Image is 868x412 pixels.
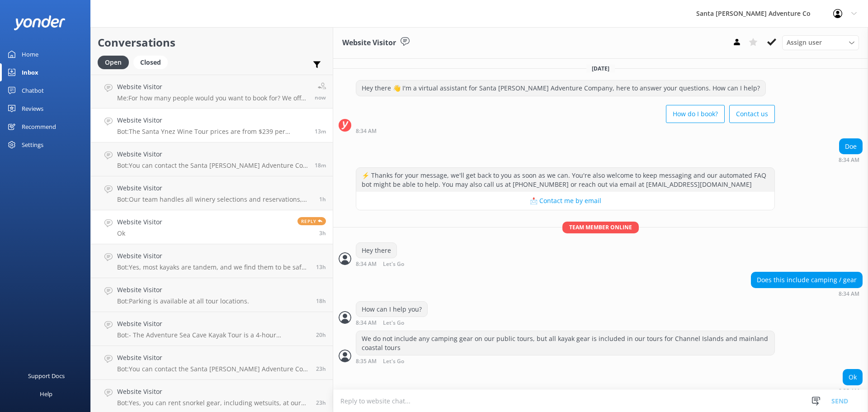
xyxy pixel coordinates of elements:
h3: Website Visitor [342,37,396,49]
button: How do I book? [666,105,725,123]
a: Website VisitorBot:Parking is available at all tour locations.18h [91,278,333,312]
a: Website VisitorBot:Our team handles all winery selections and reservations, partnering with over ... [91,176,333,210]
div: Sep 16 2025 08:34am (UTC -07:00) America/Tijuana [356,260,434,267]
span: Let's Go [383,359,404,365]
h4: Website Visitor [117,217,162,227]
span: Team member online [562,222,639,233]
strong: 8:34 AM [356,261,377,267]
span: Sep 16 2025 11:53am (UTC -07:00) America/Tijuana [315,94,326,101]
div: Chatbot [22,81,44,99]
a: Open [98,57,133,67]
div: Recommend [22,118,56,136]
a: Website VisitorBot:You can contact the Santa [PERSON_NAME] Adventure Co. team at [PHONE_NUMBER], ... [91,346,333,380]
a: Website VisitorMe:For how many people would you want to book for? We offer a sliding scale depend... [91,75,333,109]
p: Bot: Our team handles all winery selections and reservations, partnering with over a dozen premie... [117,195,312,204]
strong: 8:34 AM [356,320,377,326]
h4: Website Visitor [117,82,308,92]
span: Sep 16 2025 09:54am (UTC -07:00) America/Tijuana [319,195,326,203]
span: Sep 15 2025 12:03pm (UTC -07:00) America/Tijuana [316,399,326,407]
div: We do not include any camping gear on our public tours, but all kayak gear is included in our tou... [356,331,774,355]
h2: Conversations [98,34,326,51]
div: Home [22,45,38,63]
p: Bot: You can contact the Santa [PERSON_NAME] Adventure Co. team at [PHONE_NUMBER], or by emailing... [117,365,309,373]
p: Bot: The Santa Ynez Wine Tour prices are from $239 per person on Fridays and Saturdays. From [DAT... [117,128,308,136]
img: yonder-white-logo.png [14,15,66,30]
a: Website VisitorOkReply3h [91,210,333,244]
strong: 8:34 AM [839,157,859,163]
div: Sep 16 2025 08:34am (UTC -07:00) America/Tijuana [839,156,863,163]
div: Closed [133,56,168,69]
h4: Website Visitor [117,353,309,363]
div: Support Docs [28,367,65,385]
span: Sep 15 2025 12:20pm (UTC -07:00) America/Tijuana [316,365,326,373]
div: Open [98,56,129,69]
a: Closed [133,57,172,67]
div: Sep 16 2025 08:34am (UTC -07:00) America/Tijuana [356,128,775,134]
a: Website VisitorBot:The Santa Ynez Wine Tour prices are from $239 per person on Fridays and Saturd... [91,109,333,142]
span: Sep 16 2025 11:39am (UTC -07:00) America/Tijuana [315,128,326,135]
span: Reply [297,217,326,225]
span: Let's Go [383,261,404,267]
p: Ok [117,229,162,237]
a: Website VisitorBot:You can contact the Santa [PERSON_NAME] Adventure Co. team at [PHONE_NUMBER], ... [91,142,333,176]
div: ⚡ Thanks for your message, we'll get back to you as soon as we can. You're also welcome to keep m... [356,168,774,192]
div: Sep 16 2025 08:35am (UTC -07:00) America/Tijuana [839,388,863,394]
h4: Website Visitor [117,183,312,193]
div: Hey there 👋 I'm a virtual assistant for Santa [PERSON_NAME] Adventure Company, here to answer you... [356,81,765,96]
div: Sep 16 2025 08:35am (UTC -07:00) America/Tijuana [356,358,775,365]
span: Sep 16 2025 11:35am (UTC -07:00) America/Tijuana [315,161,326,169]
span: Sep 15 2025 10:46pm (UTC -07:00) America/Tijuana [316,263,326,271]
strong: 8:34 AM [356,128,377,134]
p: Bot: Yes, most kayaks are tandem, and we find them to be safer and more enjoyable than single kay... [117,263,309,271]
strong: 8:34 AM [839,291,859,297]
span: Sep 16 2025 08:35am (UTC -07:00) America/Tijuana [319,229,326,237]
div: Assign User [782,35,859,50]
div: How can I help you? [356,302,427,317]
div: Does this include camping / gear [751,272,862,288]
a: Website VisitorBot:- The Adventure Sea Cave Kayak Tour is a 4-hour immersive experience, includin... [91,312,333,346]
h4: Website Visitor [117,285,249,295]
p: Bot: Yes, you can rent snorkel gear, including wetsuits, at our island storefront on [GEOGRAPHIC_... [117,399,309,407]
h4: Website Visitor [117,149,308,159]
strong: 8:35 AM [356,359,377,365]
div: Inbox [22,63,38,81]
div: Settings [22,136,43,154]
div: Hey there [356,243,396,258]
h4: Website Visitor [117,251,309,261]
h4: Website Visitor [117,115,308,125]
div: Sep 16 2025 08:34am (UTC -07:00) America/Tijuana [751,290,863,297]
button: 📩 Contact me by email [356,192,774,210]
span: Sep 15 2025 05:27pm (UTC -07:00) America/Tijuana [316,297,326,305]
div: Ok [843,369,862,385]
span: Let's Go [383,320,404,326]
p: Me: For how many people would you want to book for? We offer a sliding scale depending on the num... [117,94,308,102]
div: Doe [840,139,862,154]
div: Reviews [22,99,43,118]
span: Assign user [787,38,822,47]
p: Bot: - The Adventure Sea Cave Kayak Tour is a 4-hour immersive experience, including preparation,... [117,331,309,339]
h4: Website Visitor [117,319,309,329]
p: Bot: Parking is available at all tour locations. [117,297,249,305]
span: Sep 15 2025 03:00pm (UTC -07:00) America/Tijuana [316,331,326,339]
a: Website VisitorBot:Yes, most kayaks are tandem, and we find them to be safer and more enjoyable t... [91,244,333,278]
div: Help [40,385,52,403]
strong: 8:35 AM [839,388,859,394]
p: Bot: You can contact the Santa [PERSON_NAME] Adventure Co. team at [PHONE_NUMBER], or by emailing... [117,161,308,170]
button: Contact us [729,105,775,123]
h4: Website Visitor [117,387,309,397]
span: [DATE] [586,65,615,72]
div: Sep 16 2025 08:34am (UTC -07:00) America/Tijuana [356,319,434,326]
